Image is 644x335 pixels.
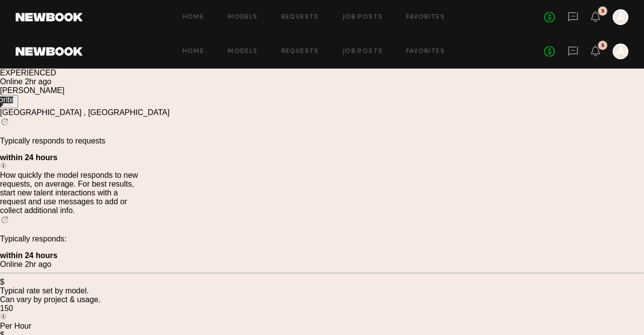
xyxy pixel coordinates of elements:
[406,48,445,55] a: Favorites
[183,48,205,55] a: Home
[613,9,628,25] a: A
[281,48,319,55] a: Requests
[183,14,205,21] a: Home
[601,9,604,14] div: 5
[228,48,257,55] a: Models
[406,14,445,21] a: Favorites
[613,44,628,59] a: A
[343,14,383,21] a: Job Posts
[228,14,257,21] a: Models
[601,43,604,48] div: 5
[281,14,319,21] a: Requests
[343,48,383,55] a: Job Posts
